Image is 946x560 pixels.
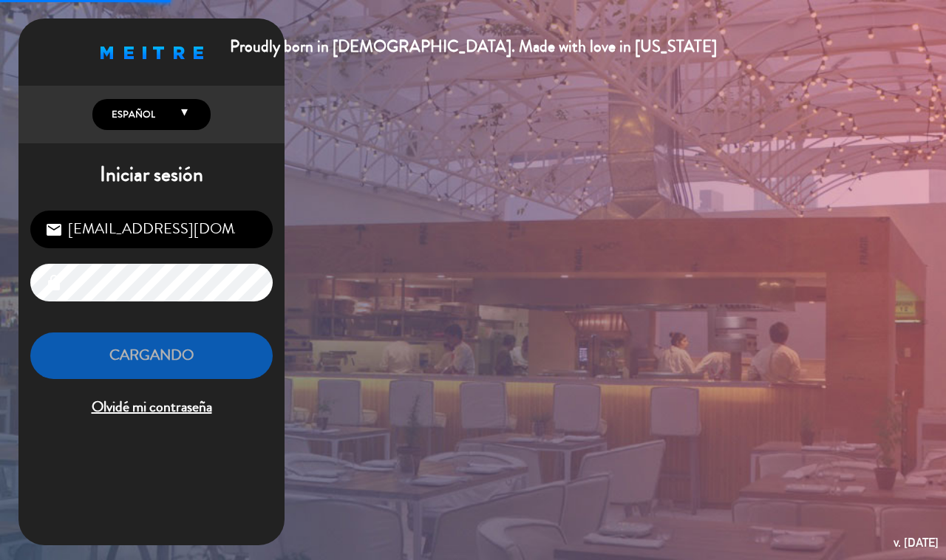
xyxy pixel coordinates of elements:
h1: Iniciar sesión [18,163,285,188]
i: lock [45,274,63,292]
span: Olvidé mi contraseña [30,395,273,420]
div: v. [DATE] [894,533,939,553]
input: Correo Electrónico [30,211,273,248]
button: Cargando [30,332,273,379]
span: Español [108,107,155,122]
i: email [45,221,63,239]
